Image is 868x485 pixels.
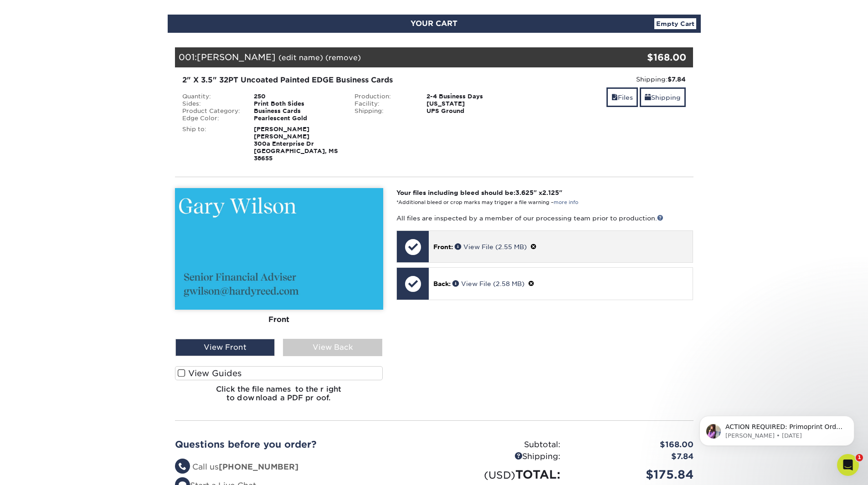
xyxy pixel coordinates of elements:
a: more info [554,199,578,205]
div: 2-4 Business Days [420,93,520,100]
a: Files [606,87,638,107]
iframe: Intercom notifications message [686,397,868,460]
span: 3.625 [515,189,534,196]
h6: Click the file names to the right to download a PDF proof. [175,385,383,409]
iframe: Intercom live chat [837,454,859,476]
small: (USD) [484,469,515,481]
div: Production: [348,93,420,100]
div: Product Category: [175,107,247,115]
span: 2.125 [542,189,559,196]
div: $7.84 [567,451,700,463]
div: 001: [175,47,607,67]
div: UPS Ground [420,107,520,115]
strong: [PERSON_NAME] [PERSON_NAME] 300a Enterprise Dr [GEOGRAPHIC_DATA], MS 38655 [254,126,338,162]
strong: [PHONE_NUMBER] [219,462,298,471]
a: (edit name) [278,53,323,62]
span: YOUR CART [411,19,457,28]
span: 1 [856,454,863,461]
div: Front [175,310,383,330]
div: Edge Color: [175,115,247,122]
strong: $7.84 [668,76,686,83]
div: TOTAL: [434,466,567,483]
iframe: Google Customer Reviews [2,457,77,482]
div: Subtotal: [434,439,567,451]
span: [PERSON_NAME] [197,52,276,62]
span: files [611,94,618,101]
div: Shipping: [434,451,567,463]
span: Back: [433,280,451,287]
div: View Back [283,339,382,356]
div: 2" X 3.5" 32PT Uncoated Painted EDGE Business Cards [182,75,514,86]
div: $168.00 [607,51,687,64]
a: (remove) [325,53,361,62]
a: Empty Cart [654,18,696,29]
div: Pearlescent Gold [247,115,348,122]
span: Front: [433,243,453,250]
a: View File (2.55 MB) [455,243,527,250]
div: View Front [175,339,275,356]
div: Business Cards [247,107,348,115]
div: Facility: [348,100,420,107]
div: Sides: [175,100,247,107]
strong: Your files including bleed should be: " x " [396,189,562,196]
li: Call us [175,461,427,473]
div: $168.00 [567,439,700,451]
a: View File (2.58 MB) [452,280,524,287]
div: Shipping: [348,107,420,115]
small: *Additional bleed or crop marks may trigger a file warning – [396,199,578,205]
div: 250 [247,93,348,100]
p: All files are inspected by a member of our processing team prior to production. [396,214,693,223]
h2: Questions before you order? [175,439,427,450]
span: shipping [645,94,651,101]
div: [US_STATE] [420,100,520,107]
div: Quantity: [175,93,247,100]
label: View Guides [175,366,383,380]
div: Print Both Sides [247,100,348,107]
div: Shipping: [527,75,686,84]
div: $175.84 [567,466,700,483]
a: Shipping [640,87,686,107]
div: Ship to: [175,126,247,162]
